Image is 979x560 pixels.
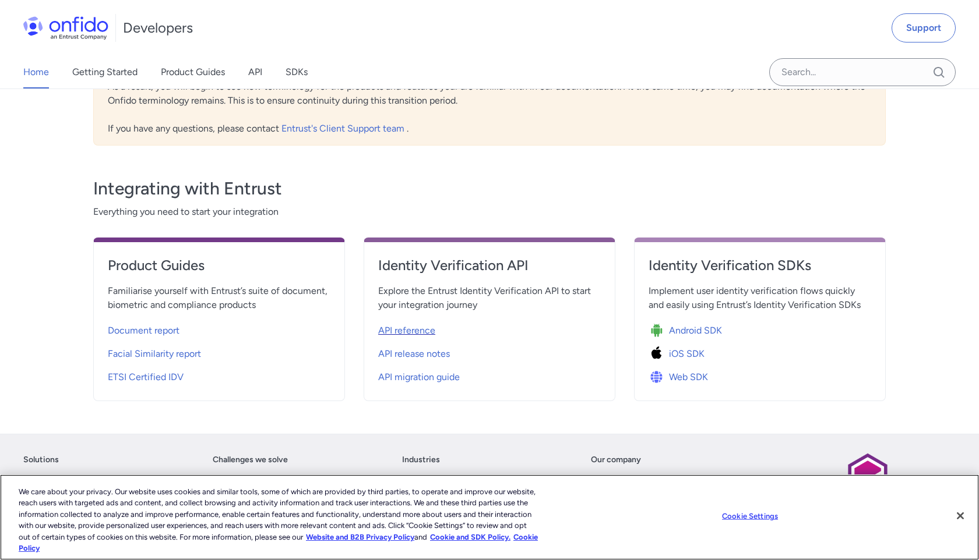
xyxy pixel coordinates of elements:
[378,324,435,338] span: API reference
[798,453,938,518] img: Entrust logo
[402,453,440,467] a: Industries
[378,363,601,387] a: API migration guide
[378,256,601,284] a: Identity Verification API
[649,256,871,275] h4: Identity Verification SDKs
[378,347,450,361] span: API release notes
[649,340,871,363] a: Icon iOS SDKiOS SDK
[248,56,262,88] a: API
[669,370,708,384] span: Web SDK
[306,533,414,541] a: More information about our cookie policy., opens in a new tab
[108,340,330,363] a: Facial Similarity report
[649,317,871,340] a: Icon Android SDKAndroid SDK
[649,363,871,387] a: Icon Web SDKWeb SDK
[430,533,510,541] a: Cookie and SDK Policy.
[123,19,193,37] h1: Developers
[649,369,669,385] img: Icon Web SDK
[378,284,601,312] span: Explore the Entrust Identity Verification API to start your integration journey
[948,503,973,529] button: Close
[108,370,184,384] span: ETSI Certified IDV
[649,322,669,339] img: Icon Android SDK
[23,16,108,40] img: Onfido Logo
[378,317,601,340] a: API reference
[649,284,871,312] span: Implement user identity verification flows quickly and easily using Entrust’s Identity Verificati...
[108,363,330,387] a: ETSI Certified IDV
[108,347,201,361] span: Facial Similarity report
[108,324,179,338] span: Document report
[649,256,871,284] a: Identity Verification SDKs
[669,347,705,361] span: iOS SDK
[108,256,330,275] h4: Product Guides
[281,123,407,134] a: Entrust's Client Support team
[714,505,787,528] button: Cookie Settings
[23,453,59,467] a: Solutions
[378,256,601,275] h4: Identity Verification API
[669,324,722,338] span: Android SDK
[108,284,330,312] span: Familiarise yourself with Entrust’s suite of document, biometric and compliance products
[378,370,460,384] span: API migration guide
[23,56,49,88] a: Home
[769,58,956,86] input: Onfido search input field
[286,56,308,88] a: SDKs
[161,56,225,88] a: Product Guides
[72,56,138,88] a: Getting Started
[93,177,886,200] h3: Integrating with Entrust
[213,453,288,467] a: Challenges we solve
[108,256,330,284] a: Product Guides
[591,453,641,467] a: Our company
[19,486,538,554] div: We care about your privacy. Our website uses cookies and similar tools, some of which are provide...
[649,346,669,362] img: Icon iOS SDK
[378,340,601,363] a: API release notes
[93,42,886,146] div: Following the acquisition of Onfido by Entrust, Onfido is now Entrust Identity Verification. As a...
[93,205,886,219] span: Everything you need to start your integration
[108,317,330,340] a: Document report
[892,13,956,42] a: Support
